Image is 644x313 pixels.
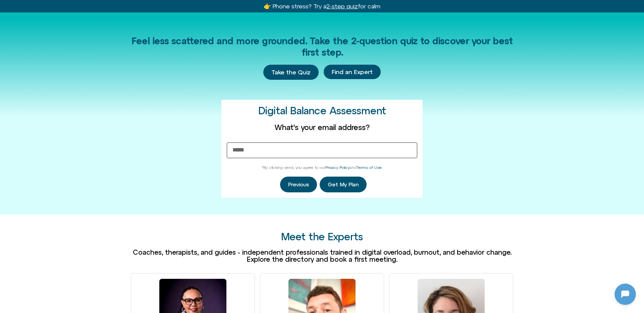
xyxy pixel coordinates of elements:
[328,182,359,188] span: Get My Plan
[131,36,513,58] span: Feel less scattered and more grounded. Take the 2-question quiz to discover your best first step.
[131,231,513,242] h2: Meet the Experts
[320,177,367,192] button: Get My Plan
[271,69,311,76] span: Take the Quiz
[263,65,319,80] a: Take the Quiz
[357,165,382,170] a: Terms of Use.
[264,3,380,10] a: 👉 Phone stress? Try a2-step quizfor calm
[227,123,417,132] label: What's your email address?
[133,248,512,263] span: Coaches, therapists, and guides - independent professionals trained in digital overload, burnout,...
[325,165,350,170] a: Privacy Policy
[326,3,358,10] u: 2-step quiz
[324,65,381,80] div: Find an Expert
[324,65,381,79] a: Find an Expert
[262,165,382,170] span: *By clicking send, you agree to our and
[614,284,636,305] iframe: Botpress
[227,123,417,192] form: Homepage Sign Up
[332,69,373,75] span: Find an Expert
[258,105,386,116] h2: Digital Balance Assessment
[280,177,317,192] button: Previous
